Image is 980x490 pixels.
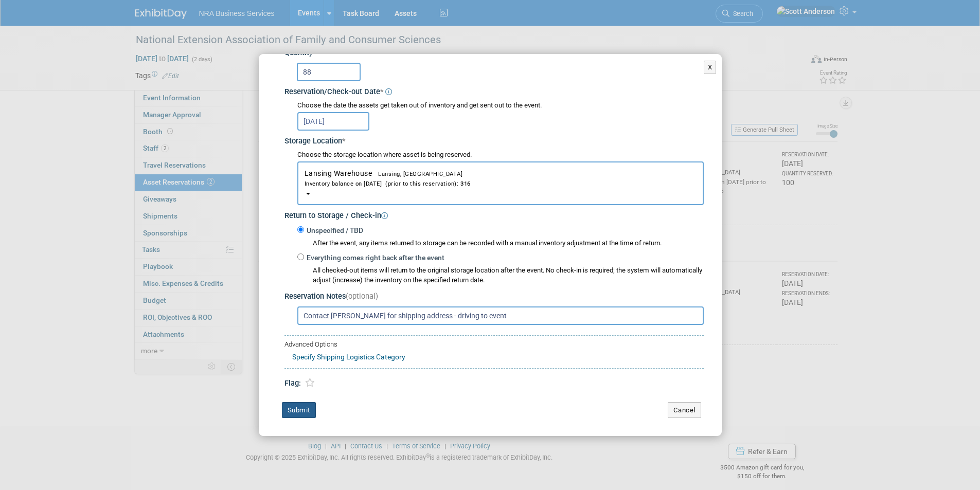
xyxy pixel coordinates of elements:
[297,101,704,111] div: Choose the date the assets get taken out of inventory and get sent out to the event.
[305,178,697,188] div: Inventory balance on [DATE] (prior to this reservation):
[282,402,316,419] button: Submit
[297,161,704,205] button: Lansing WarehouseLansing, [GEOGRAPHIC_DATA]Inventory balance on [DATE] (prior to this reservation...
[284,133,704,147] div: Storage Location
[297,112,369,131] input: Reservation Date
[304,226,363,236] label: Unspecified / TBD
[305,169,697,188] span: Lansing Warehouse
[284,84,704,98] div: Reservation/Check-out Date
[284,208,704,222] div: Return to Storage / Check-in
[704,61,717,74] button: X
[668,402,701,419] button: Cancel
[346,292,378,301] span: (optional)
[458,180,471,187] span: 316
[292,353,405,361] a: Specify Shipping Logistics Category
[284,340,704,350] div: Advanced Options
[304,253,444,263] label: Everything comes right back after the event
[313,266,704,285] div: All checked-out items will return to the original storage location after the event. No check-in i...
[297,236,704,248] div: After the event, any items returned to storage can be recorded with a manual inventory adjustment...
[372,171,462,177] span: Lansing, [GEOGRAPHIC_DATA]
[284,379,301,388] span: Flag:
[284,292,704,302] div: Reservation Notes
[297,150,704,160] div: Choose the storage location where asset is being reserved.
